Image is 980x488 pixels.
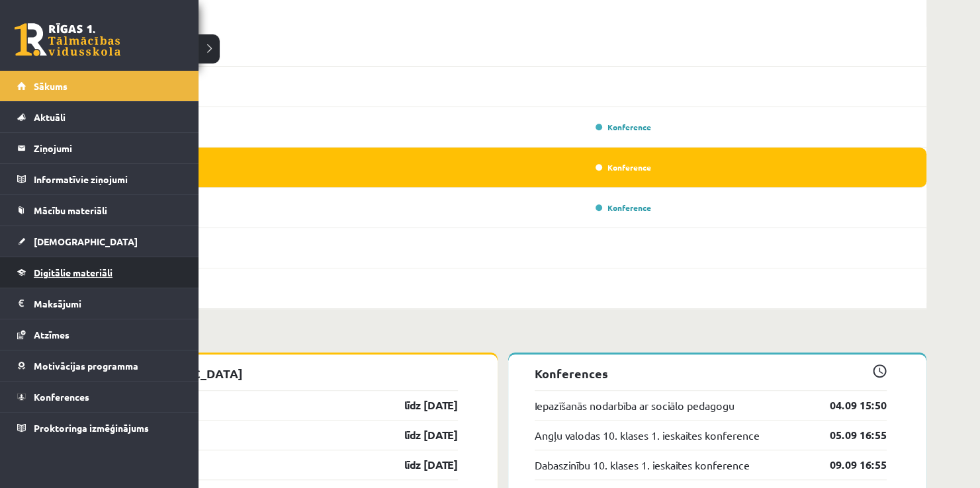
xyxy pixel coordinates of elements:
[34,235,138,247] span: [DEMOGRAPHIC_DATA]
[34,391,89,403] span: Konferences
[381,397,458,413] a: līdz [DATE]
[17,350,182,381] a: Motivācijas programma
[17,102,182,132] a: Aktuāli
[17,319,182,350] a: Atzīmes
[15,23,120,56] a: Rīgas 1. Tālmācības vidusskola
[85,329,921,346] p: Tuvākās aktivitātes
[17,195,182,225] a: Mācību materiāli
[596,162,651,173] a: Konference
[17,257,182,288] a: Digitālie materiāli
[535,364,887,382] p: Konferences
[535,397,735,413] a: Iepazīšanās nodarbība ar sociālo pedagogu
[34,204,107,216] span: Mācību materiāli
[17,382,182,412] a: Konferences
[810,457,887,473] a: 09.09 16:55
[535,457,750,473] a: Dabaszinību 10. klases 1. ieskaites konference
[34,164,182,194] legend: Informatīvie ziņojumi
[34,111,66,123] span: Aktuāli
[34,360,138,372] span: Motivācijas programma
[34,329,69,341] span: Atzīmes
[17,133,182,163] a: Ziņojumi
[810,397,887,413] a: 04.09 15:50
[535,427,760,443] a: Angļu valodas 10. klases 1. ieskaites konference
[17,71,182,101] a: Sākums
[34,80,67,92] span: Sākums
[17,413,182,443] a: Proktoringa izmēģinājums
[17,164,182,194] a: Informatīvie ziņojumi
[34,422,149,434] span: Proktoringa izmēģinājums
[34,133,182,163] legend: Ziņojumi
[34,266,112,278] span: Digitālie materiāli
[596,202,651,213] a: Konference
[17,288,182,319] a: Maksājumi
[381,457,458,473] a: līdz [DATE]
[34,288,182,319] legend: Maksājumi
[596,122,651,132] a: Konference
[106,364,458,382] p: [DEMOGRAPHIC_DATA]
[17,226,182,257] a: [DEMOGRAPHIC_DATA]
[381,427,458,443] a: līdz [DATE]
[810,427,887,443] a: 05.09 16:55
